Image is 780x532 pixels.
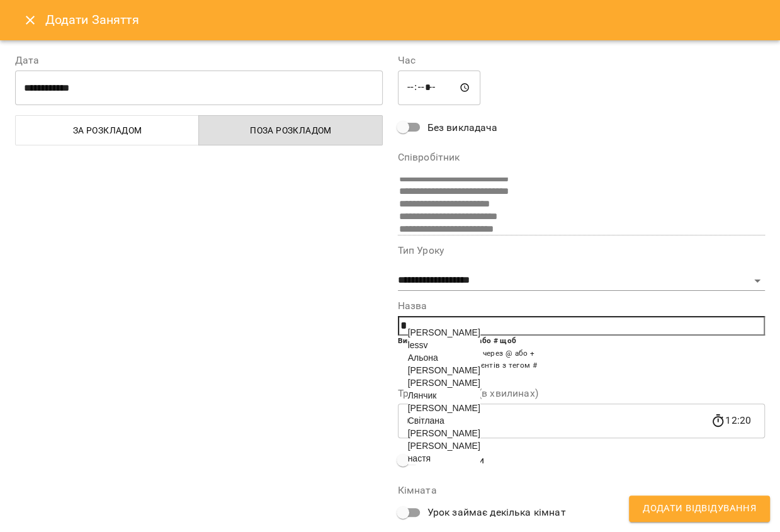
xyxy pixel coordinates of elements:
[15,115,199,145] button: За розкладом
[423,348,766,360] li: Додати клієнта через @ або +
[408,390,437,400] span: Лянчик
[398,301,766,311] label: Назва
[398,246,766,256] label: Тип Уроку
[206,123,375,138] span: Поза розкладом
[398,485,766,495] label: Кімната
[408,353,438,363] span: Альона
[45,10,765,30] h6: Додати Заняття
[643,501,756,517] span: Додати Відвідування
[408,441,480,451] span: [PERSON_NAME]
[398,388,766,399] label: Тривалість уроку(в хвилинах)
[408,327,480,337] span: [PERSON_NAME]
[23,123,191,138] span: За розкладом
[398,55,766,65] label: Час
[408,365,480,375] span: [PERSON_NAME]
[408,403,480,413] span: [PERSON_NAME]
[15,5,45,35] button: Close
[408,428,480,438] span: [PERSON_NAME]
[408,378,480,388] span: [PERSON_NAME]
[198,115,382,145] button: Поза розкладом
[423,359,766,372] li: Додати всіх клієнтів з тегом #
[15,55,383,65] label: Дата
[398,336,517,345] b: Використовуйте @ + або # щоб
[427,120,498,135] span: Без викладача
[427,505,566,520] span: Урок займає декілька кімнат
[398,152,766,162] label: Співробітник
[629,495,770,522] button: Додати Відвідування
[408,416,444,426] span: Світлана
[408,453,431,463] span: настя
[408,340,428,350] span: lessv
